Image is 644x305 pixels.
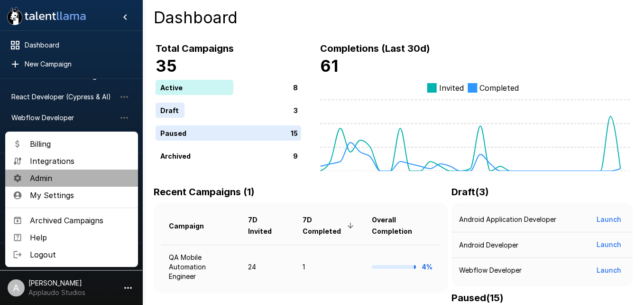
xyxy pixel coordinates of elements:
[30,249,130,260] span: Logout
[30,155,130,167] span: Integrations
[30,138,130,150] span: Billing
[30,215,130,226] span: Archived Campaigns
[30,190,130,201] span: My Settings
[30,232,130,243] span: Help
[30,172,130,184] span: Admin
